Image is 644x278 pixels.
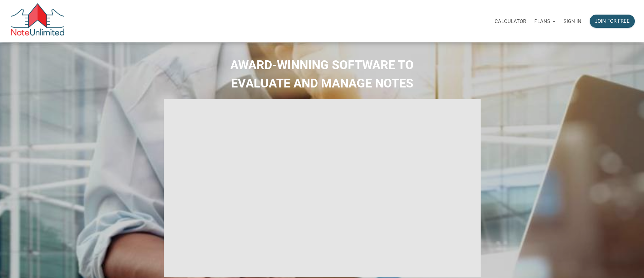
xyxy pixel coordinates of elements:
[595,17,630,25] div: Join for free
[530,11,559,32] button: Plans
[490,11,530,32] a: Calculator
[164,99,481,277] iframe: NoteUnlimited
[559,11,586,32] a: Sign in
[530,11,559,32] a: Plans
[563,18,582,24] p: Sign in
[586,11,639,32] a: Join for free
[590,15,635,28] button: Join for free
[534,18,550,24] p: Plans
[5,56,639,93] h2: AWARD-WINNING SOFTWARE TO EVALUATE AND MANAGE NOTES
[495,18,526,24] p: Calculator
